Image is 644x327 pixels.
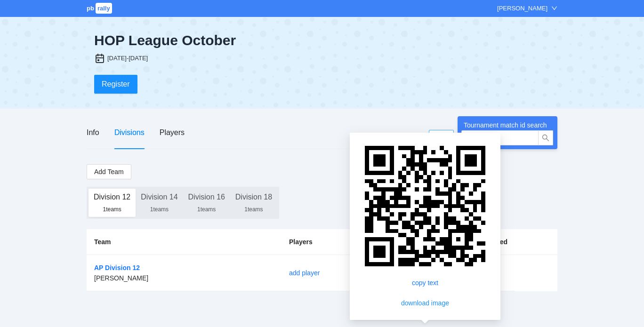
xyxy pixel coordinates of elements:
[94,206,130,213] div: 1 teams
[87,5,94,12] span: pb
[188,206,225,213] div: 1 teams
[87,127,99,138] div: Info
[289,237,403,247] div: Players
[107,54,148,63] div: [DATE]-[DATE]
[538,130,553,145] button: search
[87,5,113,12] a: pbrally
[412,279,438,287] a: copy text
[436,132,446,143] span: QR
[96,3,112,14] span: rally
[394,295,457,311] button: download image
[235,189,272,206] div: Division 18
[94,264,140,271] a: AP Division 12
[401,298,449,308] span: download image
[551,5,557,11] span: down
[94,189,130,206] div: Division 12
[94,237,274,247] div: Team
[497,4,547,13] div: [PERSON_NAME]
[429,130,454,145] button: QR
[141,206,177,213] div: 1 teams
[94,75,137,94] button: Register
[102,78,130,90] span: Register
[94,167,124,177] span: Add Team
[160,127,185,138] div: Players
[235,206,272,213] div: 1 teams
[87,164,131,179] button: Add Team
[188,189,225,206] div: Division 16
[539,134,553,142] span: search
[94,32,362,49] div: HOP League October
[114,127,145,138] div: Divisions
[94,273,274,283] div: [PERSON_NAME]
[141,189,177,206] div: Division 14
[289,269,320,277] a: add player
[461,120,554,130] div: Tournament match id search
